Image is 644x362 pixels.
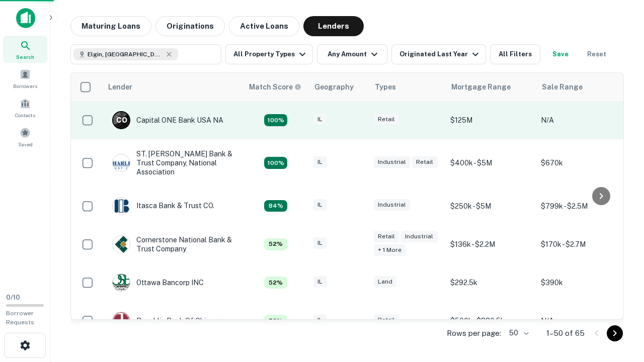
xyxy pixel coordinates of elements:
div: + 1 more [374,244,406,256]
div: Capitalize uses an advanced AI algorithm to match your search with the best lender. The match sco... [264,238,287,250]
td: $670k [536,139,626,187]
div: IL [313,156,327,168]
td: $400k - $5M [445,139,536,187]
td: $292.5k [445,263,536,302]
div: Lender [108,81,132,93]
span: Contacts [15,111,35,119]
img: picture [113,198,130,215]
img: picture [113,236,130,253]
th: Sale Range [536,73,626,101]
div: Geography [314,81,354,93]
p: 1–50 of 65 [546,327,585,339]
th: Lender [102,73,243,101]
div: Originated Last Year [399,48,481,60]
div: Capitalize uses an advanced AI algorithm to match your search with the best lender. The match sco... [264,200,287,212]
div: Mortgage Range [451,81,511,93]
div: Ottawa Bancorp INC [112,274,204,292]
iframe: Chat Widget [594,282,644,330]
td: N/A [536,101,626,139]
td: $250k - $5M [445,187,536,225]
div: Types [375,81,396,93]
td: $125M [445,101,536,139]
button: All Filters [490,44,540,64]
td: $500k - $880.5k [445,302,536,340]
div: IL [313,199,327,211]
span: 0 / 10 [6,294,20,301]
div: 50 [505,326,530,340]
th: Capitalize uses an advanced AI algorithm to match your search with the best lender. The match sco... [243,73,308,101]
a: Saved [3,123,47,150]
div: ST. [PERSON_NAME] Bank & Trust Company, National Association [112,149,233,177]
span: Saved [18,140,33,148]
th: Types [369,73,445,101]
img: picture [113,274,130,291]
a: Contacts [3,94,47,121]
button: Lenders [303,16,364,36]
div: Industrial [374,199,410,211]
p: C O [116,115,127,126]
div: Capitalize uses an advanced AI algorithm to match your search with the best lender. The match sco... [264,114,287,126]
div: Capitalize uses an advanced AI algorithm to match your search with the best lender. The match sco... [249,81,301,93]
img: picture [113,312,130,329]
img: capitalize-icon.png [16,8,35,28]
button: Reset [581,44,613,64]
img: picture [113,154,130,171]
span: Elgin, [GEOGRAPHIC_DATA], [GEOGRAPHIC_DATA] [88,50,163,59]
div: Retail [412,156,437,168]
div: Cornerstone National Bank & Trust Company [112,235,233,253]
div: Capital ONE Bank USA NA [112,111,223,129]
button: Originations [155,16,225,36]
div: Industrial [374,156,410,168]
div: Capitalize uses an advanced AI algorithm to match your search with the best lender. The match sco... [264,315,287,327]
th: Mortgage Range [445,73,536,101]
div: Retail [374,231,399,242]
div: Itasca Bank & Trust CO. [112,197,214,215]
button: Active Loans [229,16,299,36]
button: Maturing Loans [70,16,151,36]
div: Capitalize uses an advanced AI algorithm to match your search with the best lender. The match sco... [264,157,287,169]
span: Borrowers [13,82,37,90]
div: Sale Range [542,81,583,93]
td: $799k - $2.5M [536,187,626,225]
div: IL [313,114,327,125]
a: Search [3,36,47,63]
div: IL [313,276,327,288]
button: Originated Last Year [391,44,486,64]
p: Rows per page: [447,327,501,339]
div: Land [374,276,396,288]
div: Retail [374,114,399,125]
button: Go to next page [607,325,623,341]
td: $390k [536,263,626,302]
div: IL [313,237,327,249]
span: Search [16,53,34,61]
h6: Match Score [249,81,299,93]
div: Capitalize uses an advanced AI algorithm to match your search with the best lender. The match sco... [264,277,287,289]
div: Retail [374,314,399,326]
th: Geography [308,73,369,101]
td: $170k - $2.7M [536,225,626,263]
div: IL [313,314,327,326]
span: Borrower Requests [6,310,34,326]
button: Save your search to get updates of matches that match your search criteria. [544,44,577,64]
td: N/A [536,302,626,340]
a: Borrowers [3,65,47,92]
button: Any Amount [317,44,387,64]
div: Industrial [401,231,437,242]
td: $136k - $2.2M [445,225,536,263]
div: Republic Bank Of Chicago [112,312,222,330]
button: All Property Types [225,44,313,64]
